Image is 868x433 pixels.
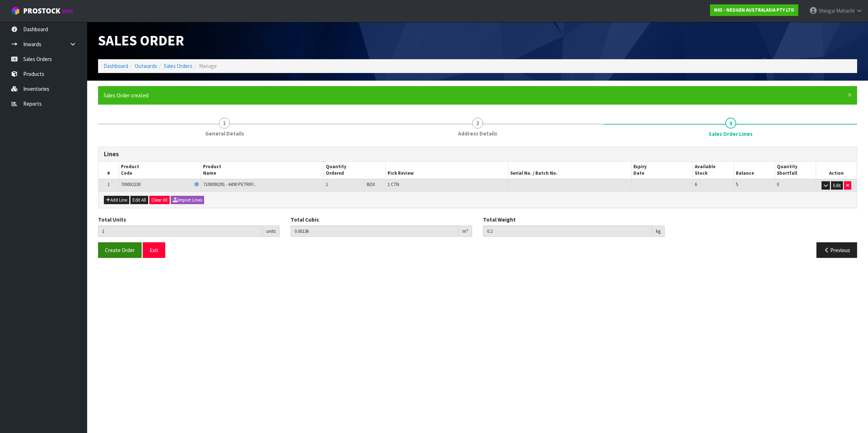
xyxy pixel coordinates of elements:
[201,162,324,179] th: Product Name
[149,196,170,205] button: Clear All
[203,181,257,187] span: 7100090291 - 6490 PETRIFI...
[98,141,857,264] span: Sales Order Lines
[831,181,843,190] button: Edit
[23,6,60,16] span: ProStock
[104,92,149,99] span: Sales Order created
[367,181,375,187] span: BOX
[385,162,508,179] th: Pick Review
[458,130,497,137] span: Address Details
[631,162,693,179] th: Expiry Date
[119,162,201,179] th: Product Code
[848,90,852,100] span: ×
[714,7,794,13] strong: N03 - NEOGEN AUSTRALASIA PTY LTD
[98,162,119,179] th: #
[171,196,204,205] button: Import Lines
[205,130,244,137] span: General Details
[693,162,734,179] th: Available Stock
[135,62,157,69] a: Outwards
[194,182,199,187] i: Frozen Goods
[483,216,516,223] label: Total Weight
[819,7,835,14] span: Shingai
[472,118,483,129] span: 2
[736,181,738,187] span: 5
[816,162,857,179] th: Action
[775,162,816,179] th: Quantity Shortfall
[291,216,319,223] label: Total Cubic
[98,216,126,223] label: Total Units
[98,226,263,237] input: Total Units
[62,8,73,15] small: WMS
[130,196,148,205] button: Edit All
[324,162,385,179] th: Quantity Ordered
[652,226,665,237] div: kg
[836,7,855,14] span: Mahachi
[108,181,110,187] span: 1
[483,226,652,237] input: Total Weight
[725,118,736,129] span: 3
[98,31,184,49] span: Sales Order
[734,162,775,179] th: Balance
[98,242,142,258] button: Create Order
[104,196,129,205] button: Add Line
[143,242,165,258] button: Exit
[105,247,135,254] span: Create Order
[164,62,192,69] a: Sales Orders
[695,181,697,187] span: 6
[104,151,851,158] h3: Lines
[326,181,328,187] span: 1
[777,181,779,187] span: 0
[816,242,857,258] button: Previous
[263,226,280,237] div: units
[199,62,217,69] span: Manage
[219,118,230,129] span: 1
[388,181,399,187] span: 1 CTN
[459,226,472,237] div: m³
[508,162,632,179] th: Serial No. / Batch No.
[104,62,128,69] a: Dashboard
[291,226,459,237] input: Total Cubic
[11,6,20,15] img: cube-alt.png
[709,130,753,138] span: Sales Order Lines
[121,181,141,187] span: 700002230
